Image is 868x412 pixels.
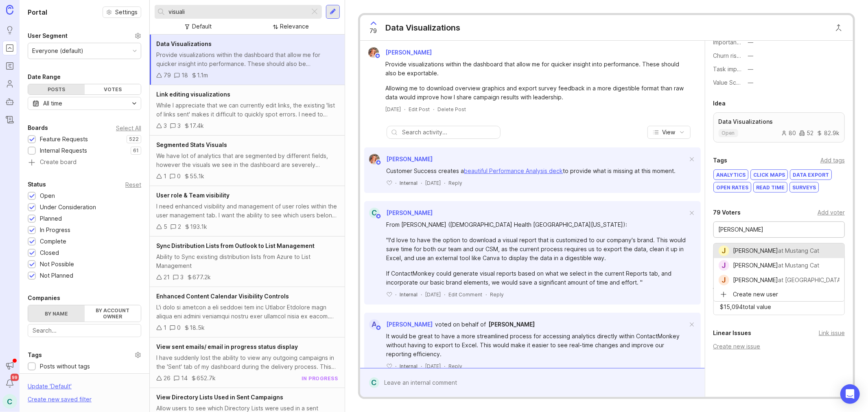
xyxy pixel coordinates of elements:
div: Reset [125,182,141,187]
a: Ideas [2,23,17,37]
div: In Progress [40,226,70,234]
div: · [433,106,435,113]
div: Posts [28,84,85,94]
div: at Mustang Cat [778,261,820,270]
p: 522 [129,136,139,142]
img: Canny Home [6,5,13,14]
div: 652.7k [197,374,216,383]
div: — [748,51,754,60]
div: J [719,260,729,271]
div: 79 Voters [713,208,741,217]
div: Provide visualizations within the dashboard that allow me for quicker insight into performance. T... [156,50,338,68]
div: Edit Comment [449,291,483,298]
div: Tags [28,350,42,360]
a: Link editing visualizationsWhile I appreciate that we can currently edit links, the existing 'lis... [150,85,345,136]
div: Complete [40,237,66,246]
p: 61 [133,147,139,154]
input: Search... [168,7,307,16]
span: Enhanced Content Calendar Visibility Controls [156,293,289,300]
time: [DATE] [426,363,441,369]
a: User role & Team visibilityI need enhanced visibility and management of user roles within the use... [150,186,345,237]
a: Autopilot [2,94,17,109]
div: We have lot of analytics that are segmented by different fields, however the visuals we see in th... [156,151,338,169]
span: [PERSON_NAME] [386,49,432,56]
a: Bronwen W[PERSON_NAME] [363,47,439,58]
div: 52 [799,130,813,136]
div: C [2,394,17,409]
div: · [444,180,446,186]
div: Create new saved filter [28,395,92,404]
button: Settings [103,7,141,18]
time: [DATE] [386,106,401,112]
span: Link editing visualizations [156,91,230,98]
div: Create new issue [713,342,845,351]
button: Announcements [2,358,17,373]
div: J [719,275,729,285]
span: 99 [11,374,19,381]
div: Edit Post [409,106,430,113]
div: If ContactMonkey could generate visual reports based on what we select in the current Reports tab... [387,269,688,287]
button: View [647,126,691,139]
label: By account owner [85,305,141,322]
div: 1.1m [197,71,208,80]
div: 21 [164,273,170,282]
div: Internal [400,363,418,370]
div: Companies [28,293,60,303]
div: L'i dolo si ametcon a eli seddoei tem inc Utlabor Etdolore magn aliqua eni admini veniamqui nostr... [156,303,338,321]
div: — [748,65,754,74]
div: Add tags [820,156,845,165]
div: surveys [790,182,818,192]
div: C [369,377,379,388]
div: at Mustang Cat [778,246,820,255]
div: · [421,180,422,186]
div: Reply [449,363,463,370]
a: Enhanced Content Calendar Visibility ControlsL'i dolo si ametcon a eli seddoei tem inc Utlabor Et... [150,287,345,337]
div: 18.5k [190,323,205,332]
div: 1 [164,323,166,332]
div: read time [754,182,787,192]
img: member badge [375,325,381,331]
input: Search... [33,326,136,335]
div: Closed [40,248,59,257]
div: 14 [181,374,188,383]
div: 3 [180,273,184,282]
div: · [404,106,406,113]
a: C[PERSON_NAME] [364,208,433,218]
label: Churn risk? [713,52,743,59]
span: View [662,128,676,136]
div: Select All [116,126,141,130]
span: [PERSON_NAME] [733,247,778,254]
div: Votes [85,84,141,94]
div: Planned [40,214,62,223]
span: [PERSON_NAME] [387,321,433,328]
div: · [444,291,446,298]
div: "I'd love to have the option to download a visual report that is customized to our company's bran... [387,236,688,263]
input: Search for a user... [719,225,840,234]
a: A[PERSON_NAME] [364,319,433,330]
button: Close button [831,20,847,36]
div: Ability to Sync existing distribution lists from Azure to List Management [156,252,338,270]
div: Link issue [819,329,845,337]
label: Importance [713,39,744,46]
div: Data Visualizations [386,22,461,33]
span: Data Visualizations [156,40,212,47]
div: I have suddenly lost the ability to view any outgoing campaigns in the 'Sent' tab of my dashboard... [156,353,338,371]
button: Notifications [2,376,17,391]
div: Provide visualizations within the dashboard that allow me for quicker insight into performance. T... [386,60,689,78]
div: in progress [302,375,338,382]
a: Users [2,77,17,91]
a: Data VisualizationsProvide visualizations within the dashboard that allow me for quicker insight ... [150,35,345,85]
div: Default [192,22,212,31]
img: member badge [375,213,381,219]
div: 2 [178,222,181,231]
div: Tags [713,156,728,165]
div: Open Intercom Messenger [840,384,860,404]
time: [DATE] [426,180,441,186]
div: · [486,291,487,298]
div: Not Planned [40,271,73,280]
div: Not Possible [40,260,74,269]
span: 79 [370,26,377,35]
div: Internal [400,291,418,298]
img: member badge [374,53,380,59]
img: Bronwen W [365,47,381,58]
